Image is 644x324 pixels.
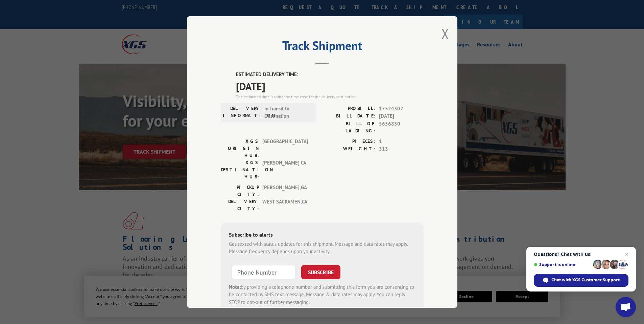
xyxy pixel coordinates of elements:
div: Get texted with status updates for this shipment. Message and data rates may apply. Message frequ... [229,240,415,255]
input: Phone Number [232,265,296,279]
label: BILL OF LADING: [322,120,376,134]
label: PIECES: [322,137,376,145]
span: In Transit to Destination [264,105,310,120]
label: XGS ORIGIN HUB: [221,137,259,159]
label: DELIVERY CITY: [221,198,259,212]
label: PROBILL: [322,105,376,112]
button: SUBSCRIBE [301,265,340,279]
div: by providing a telephone number and submitting this form you are consenting to be contacted by SM... [229,283,415,306]
span: 313 [379,145,424,153]
span: 1 [379,137,424,145]
span: [PERSON_NAME] , GA [262,183,308,198]
div: Subscribe to alerts [229,230,415,240]
span: Close chat [623,250,631,258]
h2: Track Shipment [221,41,424,54]
label: DELIVERY INFORMATION: [223,105,261,120]
span: Support is online [534,262,591,267]
label: PICKUP CITY: [221,183,259,198]
button: Close modal [442,25,449,43]
span: [DATE] [379,112,424,120]
span: Chat with XGS Customer Support [551,277,620,283]
span: 17524302 [379,105,424,112]
label: BILL DATE: [322,112,376,120]
span: 5656830 [379,120,424,134]
label: ESTIMATED DELIVERY TIME: [236,71,424,79]
span: WEST SACRAMEN , CA [262,198,308,212]
label: XGS DESTINATION HUB: [221,159,259,180]
div: Open chat [616,297,636,317]
div: The estimated time is using the time zone for the delivery destination. [236,93,424,100]
span: [PERSON_NAME] CA [262,159,308,180]
div: Chat with XGS Customer Support [534,274,628,287]
span: [DATE] [236,78,424,93]
strong: Note: [229,283,241,290]
label: WEIGHT: [322,145,376,153]
span: Questions? Chat with us! [534,252,628,257]
span: [GEOGRAPHIC_DATA] [262,137,308,159]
